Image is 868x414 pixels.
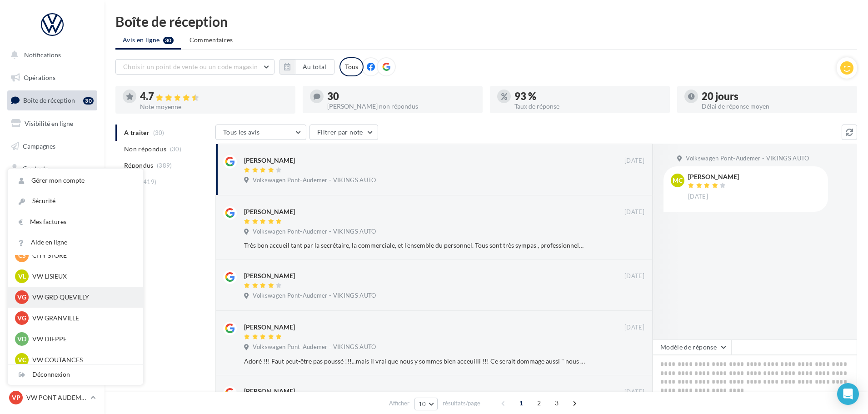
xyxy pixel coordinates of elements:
[17,334,26,344] span: VD
[688,193,708,201] span: [DATE]
[8,232,143,253] a: Aide en ligne
[5,257,99,284] a: Campagnes DataOnDemand
[17,314,26,323] span: VG
[244,387,295,396] div: [PERSON_NAME]
[702,91,850,101] div: 20 jours
[253,292,376,300] span: Volkswagen Pont-Audemer - VIKINGS AUTO
[18,272,26,281] span: VL
[837,383,859,405] div: Open Intercom Messenger
[514,103,663,110] div: Taux de réponse
[295,59,334,75] button: Au total
[514,396,529,410] span: 1
[389,399,409,408] span: Afficher
[18,355,26,364] span: VC
[32,334,132,344] p: VW DIEPPE
[140,91,288,102] div: 4.7
[32,293,132,302] p: VW GRD QUEVILLY
[327,103,475,110] div: [PERSON_NAME] non répondus
[253,176,376,185] span: Volkswagen Pont-Audemer - VIKINGS AUTO
[702,103,850,110] div: Délai de réponse moyen
[123,63,258,70] span: Choisir un point de vente ou un code magasin
[170,145,181,153] span: (30)
[5,227,99,254] a: PLV et print personnalisable
[115,59,274,75] button: Choisir un point de vente ou un code magasin
[514,91,663,101] div: 93 %
[653,339,732,355] button: Modèle de réponse
[12,393,20,402] span: VP
[624,388,644,396] span: [DATE]
[8,170,143,191] a: Gérer mon compte
[190,35,233,45] span: Commentaires
[419,400,426,408] span: 10
[5,68,99,87] a: Opérations
[244,271,295,280] div: [PERSON_NAME]
[244,241,585,250] div: Très bon accueil tant par la secrétaire, la commerciale, et l'ensemble du personnel. Tous sont tr...
[32,272,132,281] p: VW LISIEUX
[624,324,644,332] span: [DATE]
[5,45,95,65] button: Notifications
[244,357,585,366] div: Adoré !!! Faut peut-être pas poussé !!!...mais il vrai que nous y sommes bien acceuilli !!! Ce se...
[686,155,809,163] span: Volkswagen Pont-Audemer - VIKINGS AUTO
[8,191,143,211] a: Sécurité
[26,393,87,402] p: VW PONT AUDEMER
[24,74,55,81] span: Opérations
[279,59,334,75] button: Au total
[624,272,644,280] span: [DATE]
[141,178,157,185] span: (419)
[253,343,376,351] span: Volkswagen Pont-Audemer - VIKINGS AUTO
[5,159,99,178] a: Contacts
[5,114,99,133] a: Visibilité en ligne
[215,125,306,140] button: Tous les avis
[32,251,132,260] p: CITY STORE
[124,161,154,170] span: Répondus
[244,156,295,165] div: [PERSON_NAME]
[443,399,480,408] span: résultats/page
[32,314,132,323] p: VW GRANVILLE
[5,182,99,201] a: Médiathèque
[532,396,546,410] span: 2
[140,104,288,110] div: Note moyenne
[253,228,376,236] span: Volkswagen Pont-Audemer - VIKINGS AUTO
[244,207,295,216] div: [PERSON_NAME]
[688,174,739,180] div: [PERSON_NAME]
[124,145,166,154] span: Non répondus
[23,165,48,172] span: Contacts
[23,142,55,150] span: Campagnes
[223,128,260,136] span: Tous les avis
[17,293,26,302] span: VG
[157,162,172,169] span: (389)
[5,205,99,224] a: Calendrier
[5,90,99,110] a: Boîte de réception30
[624,208,644,216] span: [DATE]
[18,251,26,260] span: CS
[327,91,475,101] div: 30
[23,96,75,104] span: Boîte de réception
[25,120,73,127] span: Visibilité en ligne
[83,97,94,105] div: 30
[7,389,97,406] a: VP VW PONT AUDEMER
[32,355,132,364] p: VW COUTANCES
[24,51,61,59] span: Notifications
[8,212,143,232] a: Mes factures
[115,15,857,28] div: Boîte de réception
[339,57,364,76] div: Tous
[414,398,438,410] button: 10
[5,137,99,156] a: Campagnes
[244,323,295,332] div: [PERSON_NAME]
[549,396,564,410] span: 3
[309,125,378,140] button: Filtrer par note
[624,157,644,165] span: [DATE]
[673,176,683,185] span: MC
[8,364,143,385] div: Déconnexion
